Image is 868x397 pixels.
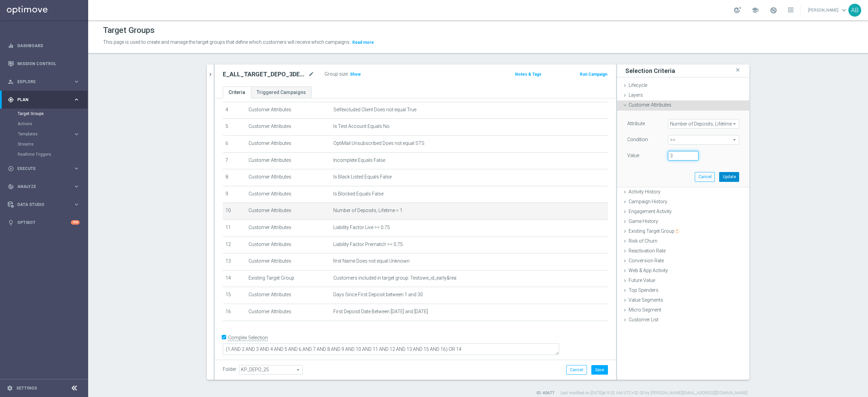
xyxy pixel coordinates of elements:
a: Streams [18,141,71,147]
td: Customer Attributes [246,152,331,169]
td: Customer Attributes [246,119,331,136]
div: Templates keyboard_arrow_right [18,131,80,137]
span: This page is used to create and manage the target groups that define which customers will receive... [103,39,351,45]
i: settings [7,385,13,391]
td: 10 [223,203,246,220]
i: keyboard_arrow_right [73,78,80,85]
span: Templates [18,132,66,136]
div: Analyze [8,184,73,190]
i: gps_fixed [8,97,14,103]
a: Triggered Campaigns [251,87,312,98]
button: play_circle_outline Execute keyboard_arrow_right [7,166,80,171]
button: Read more [352,39,375,46]
span: Liability Factor Prematch >= 0.75 [333,242,403,247]
span: Plan [17,98,73,102]
label: ID: 40677 [536,390,554,396]
td: Existing Target Group [246,270,331,287]
button: lightbulb Optibot +10 [7,220,80,225]
a: Actions [18,121,71,127]
i: keyboard_arrow_right [73,96,80,103]
span: Execute [17,167,73,171]
span: Top Spenders [629,287,658,293]
div: AB [848,4,861,17]
span: Explore [17,80,73,84]
button: track_changes Analyze keyboard_arrow_right [7,184,80,189]
i: keyboard_arrow_right [73,201,80,208]
td: Customer Attributes [246,102,331,119]
td: Customer Attributes [246,237,331,253]
span: Customer List [629,317,658,322]
td: 9 [223,186,246,203]
button: equalizer Dashboard [7,43,80,49]
span: Micro Segment [629,307,661,313]
span: Engagement Activity [629,209,672,214]
span: Value Segments [629,297,663,303]
div: Optibot [8,213,80,231]
button: gps_fixed Plan keyboard_arrow_right [7,97,80,102]
span: Conversion Rate [629,258,664,263]
span: Activity History [629,189,660,194]
span: Customer Attributes [629,102,671,108]
label: Group size [324,71,348,77]
span: Reactivation Rate [629,248,666,253]
td: 16 [223,304,246,321]
span: Customers included in target group: Testowe_id_early&rea [333,275,456,281]
td: 5 [223,119,246,136]
td: Customer Attributes [246,135,331,152]
i: keyboard_arrow_right [73,165,80,172]
i: person_search [8,79,14,85]
td: Customer Attributes [246,169,331,186]
div: +10 [71,220,80,225]
div: Actions [18,119,87,129]
span: Risk of Churn [629,238,657,244]
label: Folder [223,366,236,372]
a: Realtime Triggers [18,152,71,157]
label: : [348,71,349,77]
td: Customer Attributes [246,203,331,220]
div: Templates [18,129,87,139]
span: Is Blocked Equals False [333,191,383,197]
button: person_search Explore keyboard_arrow_right [7,79,80,84]
div: Data Studio [8,202,73,208]
td: Customer Attributes [246,186,331,203]
span: Data Studio [17,203,73,207]
a: Target Groups [18,111,71,116]
label: Complex Selection [228,335,268,341]
span: school [751,6,759,14]
a: Optibot [17,213,71,231]
i: equalizer [8,43,14,49]
span: Days Since First Deposit between 1 and 30 [333,292,423,298]
td: 14 [223,270,246,287]
td: 15 [223,287,246,304]
button: chevron_right [207,64,214,84]
td: 11 [223,220,246,237]
td: Customer Attributes [246,304,331,321]
div: Mission Control [8,55,80,73]
h1: Target Groups [103,25,155,35]
lable: Condition [627,137,648,142]
div: Templates [18,132,73,136]
span: Selfexcluded Client Does not equal True [333,107,416,113]
a: Settings [16,386,37,390]
span: Campaign History [629,199,667,204]
a: Criteria [223,87,251,98]
a: Mission Control [17,55,80,73]
a: Dashboard [17,37,80,55]
button: Save [591,365,608,375]
span: keyboard_arrow_down [840,6,848,14]
button: Mission Control [7,61,80,67]
td: 13 [223,253,246,270]
span: Existing Target Group [629,228,679,234]
td: 7 [223,152,246,169]
span: Future Value [629,278,655,283]
i: play_circle_outline [8,166,14,172]
span: first Name Does not equal Unknown [333,258,410,264]
button: Notes & Tags [514,71,542,78]
label: Value [627,152,639,158]
div: Target Groups [18,109,87,119]
td: Customer Attributes [246,287,331,304]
